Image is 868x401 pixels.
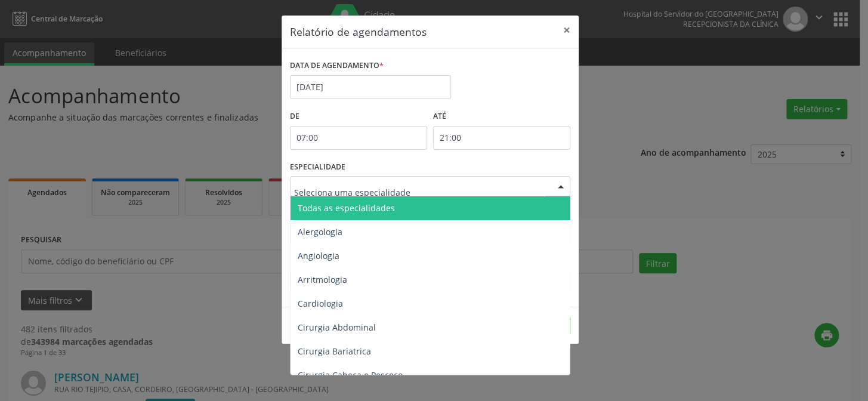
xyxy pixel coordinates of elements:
h5: Relatório de agendamentos [290,24,427,39]
input: Selecione o horário final [433,126,570,150]
span: Alergologia [298,226,342,237]
span: Cirurgia Cabeça e Pescoço [298,369,403,381]
span: Todas as especialidades [298,202,395,214]
button: Close [555,16,579,45]
input: Selecione o horário inicial [290,126,427,150]
label: ESPECIALIDADE [290,158,345,177]
span: Cardiologia [298,298,343,309]
label: ATÉ [433,107,570,126]
span: Angiologia [298,250,339,261]
label: De [290,107,427,126]
input: Selecione uma data ou intervalo [290,75,451,99]
label: DATA DE AGENDAMENTO [290,57,384,75]
span: Cirurgia Abdominal [298,322,376,333]
span: Cirurgia Bariatrica [298,346,371,357]
input: Seleciona uma especialidade [294,180,546,204]
span: Arritmologia [298,274,347,285]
